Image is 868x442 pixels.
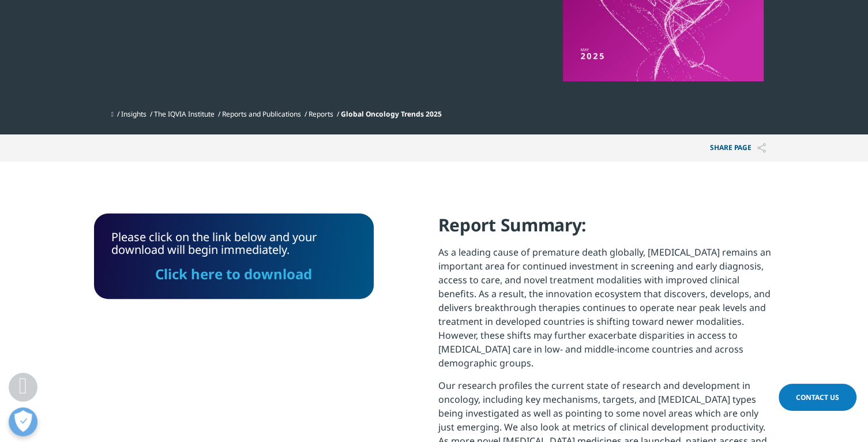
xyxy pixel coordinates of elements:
[154,109,215,119] a: The IQVIA Institute
[438,245,775,379] p: As a leading cause of premature death globally, [MEDICAL_DATA] remains an important area for cont...
[779,384,856,411] a: Contact Us
[757,143,766,153] img: Share PAGE
[341,109,442,119] span: Global Oncology Trends 2025
[796,392,839,402] span: Contact Us
[222,109,301,119] a: Reports and Publications
[9,407,37,436] button: Open Preferences
[438,213,775,245] h4: Report Summary:
[155,264,312,283] a: Click here to download
[121,109,146,119] a: Insights
[701,134,775,162] p: Share PAGE
[701,134,775,162] button: Share PAGEShare PAGE
[111,231,356,282] div: Please click on the link below and your download will begin immediately.
[309,109,333,119] a: Reports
